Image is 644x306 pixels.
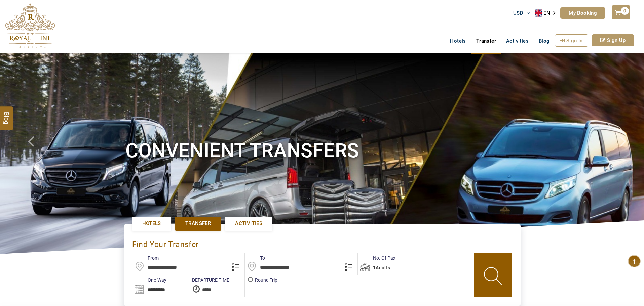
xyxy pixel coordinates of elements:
[535,8,560,18] a: EN
[592,34,634,46] a: Sign Up
[235,220,262,227] span: Activities
[132,217,171,230] a: Hotels
[535,8,560,18] aside: Language selected: English
[471,34,501,48] a: Transfer
[445,34,471,48] a: Hotels
[555,34,588,47] a: Sign In
[539,38,550,44] span: Blog
[132,277,166,283] label: One-Way
[358,255,395,261] label: No. Of Pax
[175,217,221,230] a: Transfer
[513,10,523,16] span: USD
[612,5,630,19] a: 0
[535,8,560,18] div: Language
[225,217,272,230] a: Activities
[185,220,211,227] span: Transfer
[621,7,629,15] span: 0
[501,34,534,48] a: Activities
[189,277,229,283] label: DEPARTURE TIME
[245,255,265,261] label: To
[560,7,605,19] a: My Booking
[132,255,159,261] label: From
[125,138,519,163] h1: Convenient Transfers
[534,34,555,48] a: Blog
[245,277,255,283] label: Round Trip
[5,3,55,48] img: The Royal Line Holidays
[142,220,161,227] span: Hotels
[373,265,390,270] span: 1Adults
[132,233,200,253] div: Find Your Transfer
[2,112,11,118] span: Blog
